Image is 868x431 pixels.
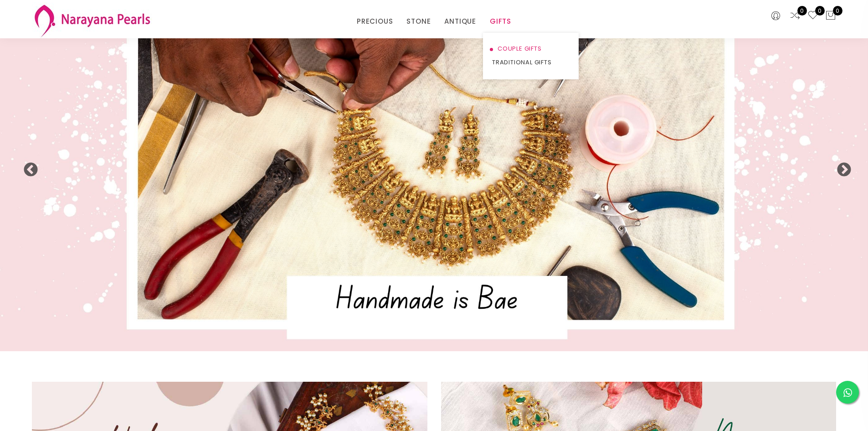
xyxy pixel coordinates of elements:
[444,15,476,28] a: ANTIQUE
[807,10,818,22] a: 0
[23,162,32,171] button: Previous
[406,15,431,28] a: STONE
[490,15,511,28] a: GIFTS
[492,56,570,69] a: TRADITIONAL GIFTS
[836,162,845,171] button: Next
[492,42,570,56] a: COUPLE GIFTS
[825,10,836,22] button: 0
[797,6,807,16] span: 0
[833,6,842,16] span: 0
[790,10,801,22] a: 0
[815,6,825,16] span: 0
[357,15,393,28] a: PRECIOUS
